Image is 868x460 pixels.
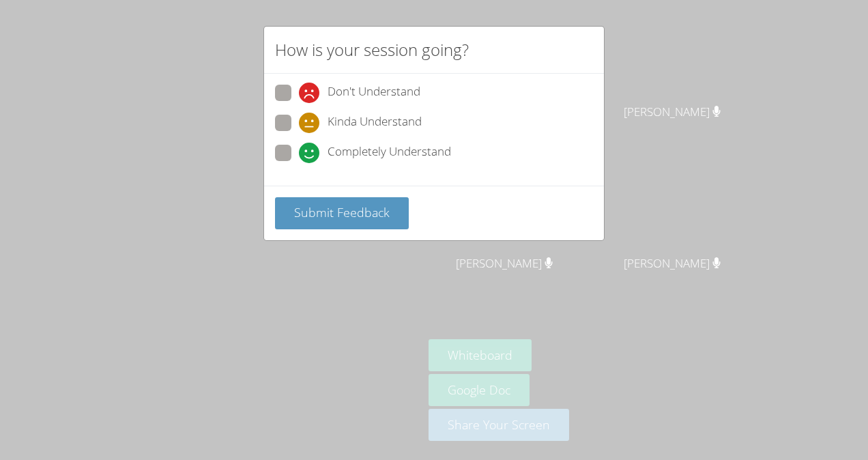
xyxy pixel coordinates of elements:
[328,113,422,133] span: Kinda Understand
[275,38,469,62] h2: How is your session going?
[328,83,420,103] span: Don't Understand
[275,197,409,229] button: Submit Feedback
[328,143,451,163] span: Completely Understand
[294,204,390,220] span: Submit Feedback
